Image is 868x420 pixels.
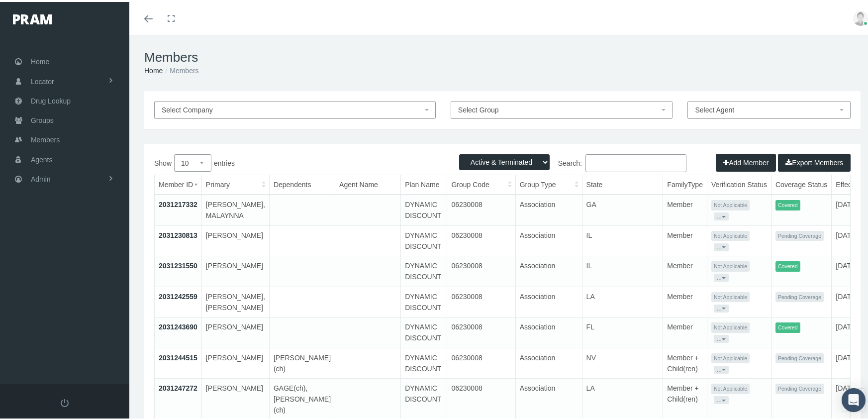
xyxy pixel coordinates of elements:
[159,382,197,390] a: 2031247272
[711,229,750,239] span: Not Applicable
[31,90,71,108] span: Drug Lookup
[711,198,750,209] span: Not Applicable
[159,199,197,207] a: 2031217332
[401,223,447,254] td: DYNAMIC DISCOUNT
[582,346,663,377] td: NV
[582,377,663,418] td: LA
[201,315,269,346] td: [PERSON_NAME]
[31,50,49,69] span: Home
[515,173,582,193] th: Group Type: activate to sort column ascending
[515,346,582,377] td: Association
[775,382,824,392] span: Pending Coverage
[447,315,515,346] td: 06230008
[853,9,868,24] img: user-placeholder.jpg
[447,193,515,223] td: 06230008
[582,254,663,285] td: IL
[775,320,800,331] span: Covered
[515,377,582,418] td: Association
[663,223,707,254] td: Member
[714,333,729,341] button: ...
[159,260,197,268] a: 2031231550
[663,254,707,285] td: Member
[458,104,499,112] span: Select Group
[778,152,851,170] button: Export Members
[269,173,335,193] th: Dependents
[714,303,729,311] button: ...
[716,152,776,170] button: Add Member
[447,254,515,285] td: 06230008
[155,173,201,193] th: Member ID: activate to sort column ascending
[201,377,269,418] td: [PERSON_NAME]
[447,346,515,377] td: 06230008
[585,152,686,170] input: Search:
[159,291,197,299] a: 2031242559
[582,223,663,254] td: IL
[163,63,198,74] li: Members
[515,315,582,346] td: Association
[401,254,447,285] td: DYNAMIC DISCOUNT
[663,285,707,315] td: Member
[401,173,447,193] th: Plan Name
[502,152,686,170] label: Search:
[515,223,582,254] td: Association
[582,315,663,346] td: FL
[159,229,197,237] a: 2031230813
[201,254,269,285] td: [PERSON_NAME]
[772,173,832,193] th: Coverage Status
[515,193,582,223] td: Association
[31,128,60,147] span: Members
[335,173,401,193] th: Agent Name
[447,377,515,418] td: 06230008
[707,173,771,193] th: Verification Status
[582,193,663,223] td: GA
[711,320,750,331] span: Not Applicable
[582,285,663,315] td: LA
[31,70,54,89] span: Locator
[515,254,582,285] td: Association
[711,290,750,301] span: Not Applicable
[714,241,729,249] button: ...
[582,173,663,193] th: State
[13,12,52,22] img: PRAM_20_x_78.png
[775,229,824,239] span: Pending Coverage
[162,104,213,112] span: Select Company
[401,346,447,377] td: DYNAMIC DISCOUNT
[174,152,211,170] select: Showentries
[31,109,54,128] span: Groups
[663,193,707,223] td: Member
[447,223,515,254] td: 06230008
[201,285,269,315] td: [PERSON_NAME], [PERSON_NAME]
[775,290,824,301] span: Pending Coverage
[31,168,51,187] span: Admin
[695,104,734,112] span: Select Agent
[401,315,447,346] td: DYNAMIC DISCOUNT
[714,210,729,218] button: ...
[663,315,707,346] td: Member
[144,65,163,73] a: Home
[714,272,729,280] button: ...
[269,346,335,377] td: [PERSON_NAME](ch)
[775,351,824,362] span: Pending Coverage
[201,346,269,377] td: [PERSON_NAME]
[401,193,447,223] td: DYNAMIC DISCOUNT
[401,285,447,315] td: DYNAMIC DISCOUNT
[711,382,750,392] span: Not Applicable
[663,173,707,193] th: FamilyType
[159,321,197,329] a: 2031243690
[775,198,800,209] span: Covered
[714,394,729,402] button: ...
[401,377,447,418] td: DYNAMIC DISCOUNT
[31,148,53,167] span: Agents
[269,377,335,418] td: GAGE(ch), [PERSON_NAME](ch)
[663,346,707,377] td: Member + Child(ren)
[159,352,197,360] a: 2031244515
[154,152,502,170] label: Show entries
[714,364,729,372] button: ...
[201,223,269,254] td: [PERSON_NAME]
[201,173,269,193] th: Primary: activate to sort column ascending
[447,173,515,193] th: Group Code: activate to sort column ascending
[144,48,861,63] h1: Members
[775,259,800,270] span: Covered
[663,377,707,418] td: Member + Child(ren)
[201,193,269,223] td: [PERSON_NAME], MALAYNNA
